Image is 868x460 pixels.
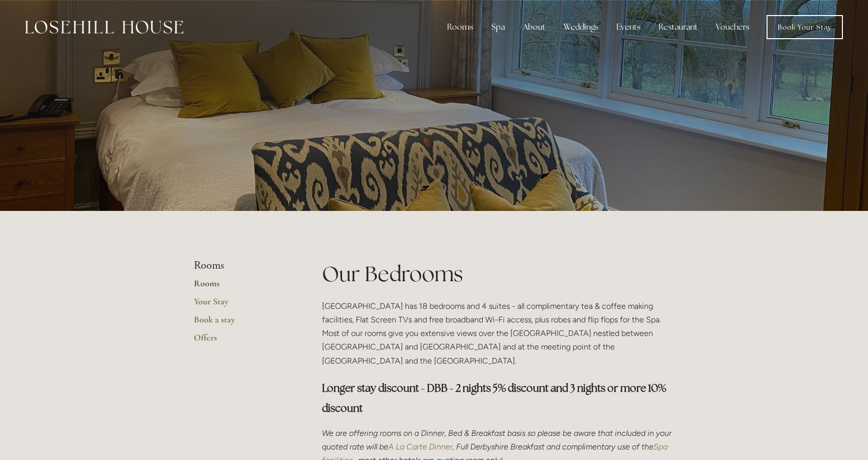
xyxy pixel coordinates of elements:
[322,259,674,289] h1: Our Bedrooms
[388,442,453,451] a: A La Carte Dinner
[194,332,290,350] a: Offers
[194,259,290,272] li: Rooms
[608,17,648,37] div: Events
[650,17,706,37] div: Restaurant
[322,381,668,415] strong: Longer stay discount - DBB - 2 nights 5% discount and 3 nights or more 10% discount
[556,17,606,37] div: Weddings
[322,299,674,368] p: [GEOGRAPHIC_DATA] has 18 bedrooms and 4 suites - all complimentary tea & coffee making facilities...
[515,17,554,37] div: About
[453,442,654,451] em: , Full Derbyshire Breakfast and complimentary use of the
[194,278,290,296] a: Rooms
[322,428,674,451] em: We are offering rooms on a Dinner, Bed & Breakfast basis so please be aware that included in your...
[483,17,513,37] div: Spa
[25,21,183,34] img: Losehill House
[194,314,290,332] a: Book a stay
[194,296,290,314] a: Your Stay
[767,15,843,39] a: Book Your Stay
[708,17,757,37] a: Vouchers
[439,17,481,37] div: Rooms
